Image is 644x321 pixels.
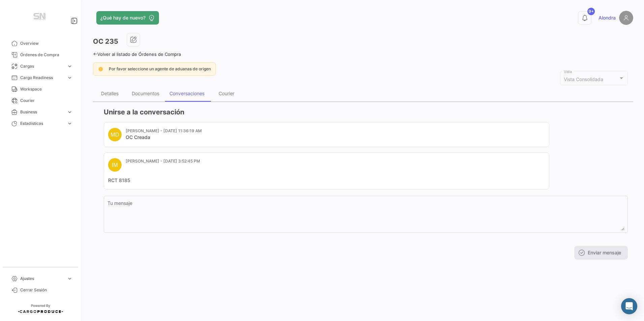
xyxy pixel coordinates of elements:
span: Por favor seleccione un agente de aduanas de origen [109,66,211,71]
h3: Unirse a la conversación [104,107,628,117]
div: IM [108,158,122,172]
span: Alondra [599,14,616,21]
mat-card-content: RCT 8185 [108,177,545,184]
span: expand_more [67,75,73,81]
button: ¿Qué hay de nuevo? [96,11,159,25]
span: expand_more [67,276,73,282]
mat-card-subtitle: [PERSON_NAME] - [DATE] 3:52:45 PM [126,158,200,164]
mat-card-title: OC Creada [126,134,202,141]
span: Cargas [20,63,64,69]
h3: OC 235 [93,37,118,46]
span: expand_more [67,63,73,69]
div: Documentos [132,91,159,96]
mat-card-subtitle: [PERSON_NAME] - [DATE] 11:36:19 AM [126,128,202,134]
a: Órdenes de Compra [5,49,75,61]
span: Ajustes [20,276,64,282]
a: Courier [5,95,75,106]
div: Courier [219,91,234,96]
div: MD [108,128,122,141]
mat-select-trigger: Vista Consolidada [564,76,603,82]
span: Cerrar Sesión [20,287,73,293]
a: Volver al listado de Órdenes de Compra [93,51,181,57]
span: Courier [20,98,73,104]
a: Workspace [5,83,75,95]
span: expand_more [67,120,73,127]
span: Estadísticas [20,120,64,127]
div: Conversaciones [169,91,204,96]
span: Órdenes de Compra [20,52,73,58]
span: Business [20,109,64,115]
span: Workspace [20,86,73,92]
span: expand_more [67,109,73,115]
div: Detalles [101,91,119,96]
span: ¿Qué hay de nuevo? [100,14,146,21]
div: Abrir Intercom Messenger [621,298,637,314]
span: Cargo Readiness [20,75,64,81]
img: placeholder-user.png [619,11,633,25]
span: Overview [20,40,73,46]
a: Overview [5,38,75,49]
img: Manufactura+Logo.png [24,8,57,27]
